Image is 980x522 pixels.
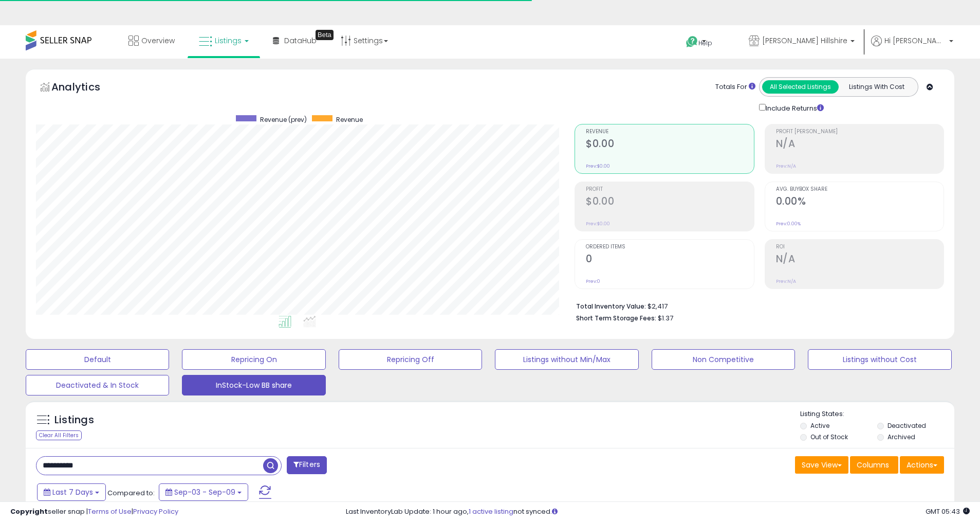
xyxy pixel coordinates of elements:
[54,413,94,427] h5: Listings
[887,421,926,430] label: Deactivated
[586,195,753,209] h2: $0.00
[900,456,944,474] button: Actions
[850,456,898,474] button: Columns
[336,115,363,124] span: Revenue
[686,35,698,48] i: Get Help
[741,25,862,59] a: [PERSON_NAME] Hillshire
[36,430,82,440] div: Clear All Filters
[26,375,169,395] button: Deactivated & In Stock
[762,80,839,94] button: All Selected Listings
[586,253,753,267] h2: 0
[215,35,242,46] span: Listings
[495,349,638,370] button: Listings without Min/Max
[776,129,944,135] span: Profit [PERSON_NAME]
[333,25,396,56] a: Settings
[776,195,944,209] h2: 0.00%
[776,244,944,250] span: ROI
[339,349,482,370] button: Repricing Off
[469,507,513,516] a: 1 active listing
[652,349,795,370] button: Non Competitive
[776,253,944,267] h2: N/A
[586,278,600,284] small: Prev: 0
[678,28,732,59] a: Help
[576,302,646,311] b: Total Inventory Value:
[121,25,182,56] a: Overview
[287,456,327,474] button: Filters
[586,244,753,250] span: Ordered Items
[586,187,753,192] span: Profit
[751,102,836,114] div: Include Returns
[182,349,325,370] button: Repricing On
[776,278,796,284] small: Prev: N/A
[182,375,325,395] button: InStock-Low BB share
[133,507,178,516] a: Privacy Policy
[586,129,753,135] span: Revenue
[808,349,951,370] button: Listings without Cost
[776,138,944,152] h2: N/A
[926,507,970,516] span: 2025-09-18 05:43 GMT
[838,80,915,94] button: Listings With Cost
[857,460,889,470] span: Columns
[586,138,753,152] h2: $0.00
[576,314,656,322] b: Short Term Storage Fees:
[174,487,235,497] span: Sep-03 - Sep-09
[37,483,106,501] button: Last 7 Days
[884,35,946,46] span: Hi [PERSON_NAME]
[658,313,673,323] span: $1.37
[762,35,847,46] span: [PERSON_NAME] Hillshire
[10,507,178,517] div: seller snap | |
[800,409,954,419] p: Listing States:
[871,35,953,59] a: Hi [PERSON_NAME]
[191,25,256,56] a: Listings
[316,30,334,40] div: Tooltip anchor
[51,80,120,97] h5: Analytics
[586,221,610,227] small: Prev: $0.00
[715,82,755,92] div: Totals For
[265,25,324,56] a: DataHub
[576,299,936,312] li: $2,417
[586,163,610,169] small: Prev: $0.00
[346,507,970,517] div: Last InventoryLab Update: 1 hour ago, not synced.
[284,35,317,46] span: DataHub
[887,433,915,441] label: Archived
[141,35,175,46] span: Overview
[795,456,848,474] button: Save View
[776,163,796,169] small: Prev: N/A
[810,421,829,430] label: Active
[776,187,944,192] span: Avg. Buybox Share
[88,507,132,516] a: Terms of Use
[107,488,155,498] span: Compared to:
[810,433,848,441] label: Out of Stock
[260,115,307,124] span: Revenue (prev)
[698,39,712,47] span: Help
[26,349,169,370] button: Default
[10,507,48,516] strong: Copyright
[159,483,248,501] button: Sep-03 - Sep-09
[776,221,801,227] small: Prev: 0.00%
[52,487,93,497] span: Last 7 Days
